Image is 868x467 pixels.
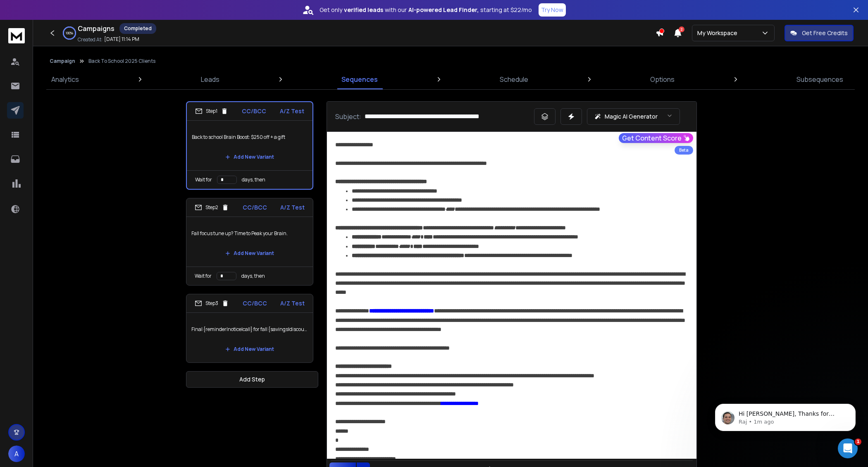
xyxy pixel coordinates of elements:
p: Get Free Credits [802,29,848,37]
p: [DATE] 11:14 PM [104,36,139,43]
button: Add Step [186,371,318,388]
h1: Campaigns [78,24,114,33]
button: Try Now [539,3,566,17]
p: Fall focus tune up? Time to Peak your Brain. [191,222,308,245]
strong: AI-powered Lead Finder, [408,6,479,14]
p: Get only with our starting at $22/mo [320,6,532,14]
p: Leads [201,74,219,84]
p: CC/BCC [243,203,267,212]
iframe: Intercom notifications message [703,386,868,445]
button: Add New Variant [219,245,281,262]
span: 2 [679,26,684,32]
p: 100 % [66,31,73,36]
p: CC/BCC [243,299,267,307]
button: A [8,446,25,462]
p: Created At: [78,36,103,43]
div: Step 1 [195,107,228,115]
div: Step 2 [195,204,229,211]
li: Step2CC/BCCA/Z TestFall focus tune up? Time to Peak your Brain.Add New VariantWait fordays, then [186,198,313,286]
p: A/Z Test [280,107,304,115]
p: Final {reminder|notice|call} for fall {savings|discounts|deals} [191,318,308,341]
p: Schedule [500,74,528,84]
a: Schedule [495,69,533,89]
p: Options [650,74,675,84]
a: Subsequences [792,69,848,89]
p: Analytics [51,74,79,84]
div: Step 3 [195,300,229,307]
p: Subject: [335,112,361,122]
button: Campaign [50,58,75,64]
button: Get Content Score [619,133,693,143]
strong: verified leads [344,6,383,14]
p: Magic AI Generator [605,112,658,121]
p: Try Now [541,6,563,14]
p: days, then [242,176,265,183]
button: Get Free Credits [785,25,854,41]
a: Sequences [336,69,383,89]
div: Beta [675,146,693,155]
p: Wait for [195,176,212,183]
iframe: Intercom live chat [838,438,858,458]
p: My Workspace [697,29,741,37]
button: Add New Variant [219,149,281,165]
a: Options [645,69,680,89]
p: Back to school Brain Boost: $250 off + a gift [192,126,308,149]
p: days, then [241,273,265,279]
a: Analytics [46,69,84,89]
p: Wait for [195,273,212,279]
img: logo [8,28,25,43]
p: Subsequences [796,74,843,84]
p: CC/BCC [242,107,266,115]
p: Sequences [341,74,378,84]
p: A/Z Test [280,203,305,212]
span: 1 [855,438,861,445]
a: Leads [196,69,224,89]
button: Add New Variant [219,341,281,357]
div: Completed [119,23,156,34]
li: Step3CC/BCCA/Z TestFinal {reminder|notice|call} for fall {savings|discounts|deals}Add New Variant [186,294,313,363]
li: Step1CC/BCCA/Z TestBack to school Brain Boost: $250 off + a giftAdd New VariantWait fordays, then [186,101,313,190]
button: Magic AI Generator [587,108,680,125]
p: Back To School 2025 Clients [88,58,155,64]
p: A/Z Test [280,299,305,307]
